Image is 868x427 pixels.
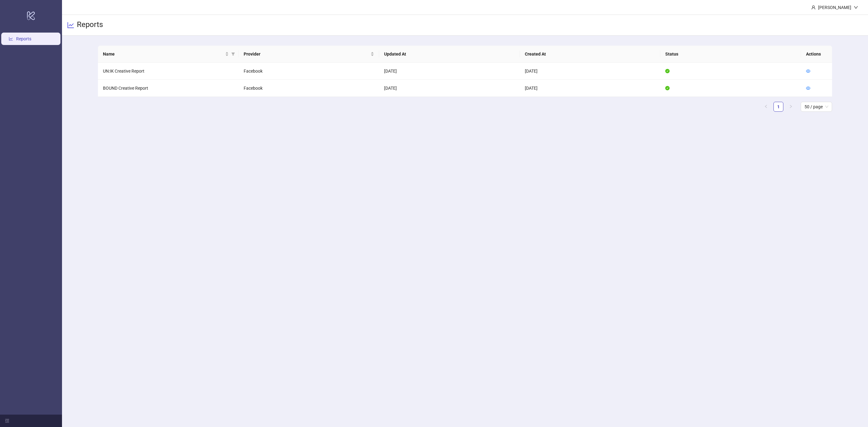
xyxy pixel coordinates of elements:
[244,51,370,57] span: Provider
[67,21,74,29] span: line-chart
[98,63,239,80] td: UN:IK Creative Report
[660,46,801,63] th: Status
[773,102,783,112] li: 1
[16,36,31,41] a: Reports
[5,419,9,423] span: menu-fold
[77,20,103,30] h3: Reports
[665,86,670,90] span: check-circle
[239,80,379,97] td: Facebook
[520,46,661,63] th: Created At
[665,69,670,73] span: check-circle
[774,102,783,111] a: 1
[520,80,661,97] td: [DATE]
[103,51,224,57] span: Name
[789,105,793,108] span: right
[379,46,520,63] th: Updated At
[231,52,235,56] span: filter
[520,63,661,80] td: [DATE]
[801,46,832,63] th: Actions
[764,105,768,108] span: left
[854,5,858,10] span: down
[98,46,239,63] th: Name
[804,102,828,111] span: 50 / page
[230,49,236,59] span: filter
[379,80,520,97] td: [DATE]
[801,102,832,112] div: Page Size
[806,69,810,74] a: eye
[761,102,771,112] li: Previous Page
[786,102,796,112] button: right
[811,5,816,10] span: user
[806,86,810,91] a: eye
[239,46,379,63] th: Provider
[239,63,379,80] td: Facebook
[98,80,239,97] td: BOUND Creative Report
[786,102,796,112] li: Next Page
[379,63,520,80] td: [DATE]
[806,86,810,90] span: eye
[761,102,771,112] button: left
[816,4,854,11] div: [PERSON_NAME]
